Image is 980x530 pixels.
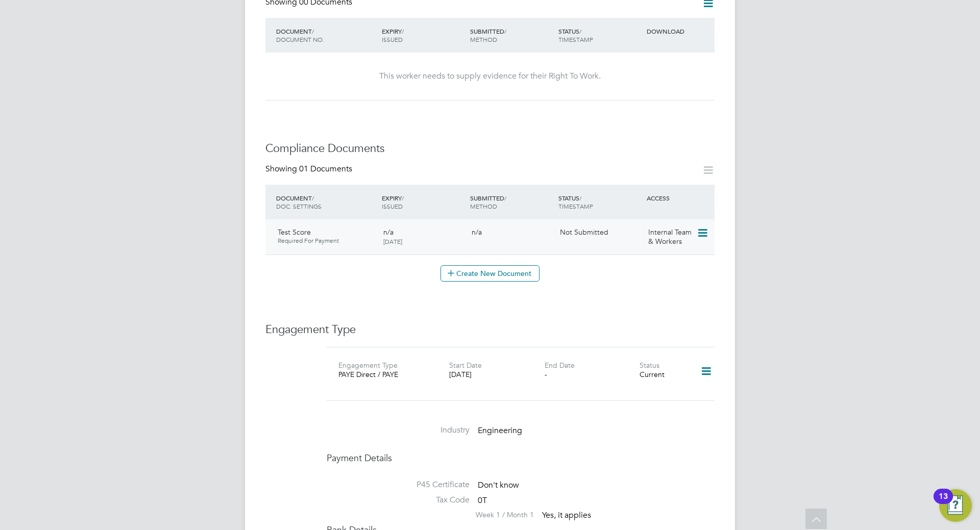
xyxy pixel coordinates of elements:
[382,202,403,210] span: ISSUED
[478,480,519,490] span: Don't know
[468,22,556,48] div: SUBMITTED
[470,202,497,210] span: METHOD
[468,189,556,215] div: SUBMITTED
[338,361,398,370] label: Engagement Type
[379,22,468,48] div: EXPIRY
[542,510,591,520] span: Yes, it applies
[383,228,394,237] span: n/a
[939,496,948,510] div: 13
[478,495,487,506] span: 0T
[276,35,324,43] span: DOCUMENT NO.
[640,361,659,370] label: Status
[276,202,322,210] span: DOC. SETTINGS
[379,189,468,215] div: EXPIRY
[558,202,593,210] span: TIMESTAMP
[449,361,482,370] label: Start Date
[476,510,534,519] label: Week 1 / Month 1
[560,228,608,237] span: Not Submitted
[274,189,379,215] div: DOCUMENT
[312,27,314,35] span: /
[382,35,403,43] span: ISSUED
[504,194,506,202] span: /
[644,22,715,40] div: DOWNLOAD
[276,71,704,82] div: This worker needs to supply evidence for their Right To Work.
[504,27,506,35] span: /
[648,228,692,246] span: Internal Team & Workers
[278,228,311,237] span: Test Score
[545,370,640,379] div: -
[338,370,433,379] div: PAYE Direct / PAYE
[644,189,715,207] div: ACCESS
[383,237,402,245] span: [DATE]
[449,370,544,379] div: [DATE]
[558,35,593,43] span: TIMESTAMP
[278,237,375,245] span: Required For Payment
[265,322,715,337] h3: Engagement Type
[579,194,581,202] span: /
[312,194,314,202] span: /
[265,141,715,156] h3: Compliance Documents
[939,489,972,522] button: Open Resource Center, 13 new notifications
[327,495,470,506] label: Tax Code
[545,361,575,370] label: End Date
[265,164,354,174] div: Showing
[440,265,540,282] button: Create New Document
[556,189,644,215] div: STATUS
[470,35,497,43] span: METHOD
[579,27,581,35] span: /
[274,22,379,48] div: DOCUMENT
[402,194,404,202] span: /
[327,452,715,464] h4: Payment Details
[327,425,470,436] label: Industry
[327,479,470,490] label: P45 Certificate
[556,22,644,48] div: STATUS
[478,425,522,436] span: Engineering
[402,27,404,35] span: /
[472,228,482,237] span: n/a
[299,164,352,174] span: 01 Documents
[640,370,687,379] div: Current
